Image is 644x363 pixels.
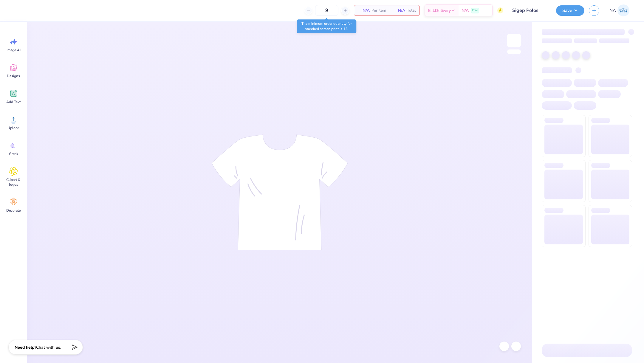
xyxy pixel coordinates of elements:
[358,7,370,14] span: N/A
[6,100,21,104] span: Add Text
[617,4,629,16] img: Nadim Al Naser
[36,345,61,350] span: Chat with us.
[297,19,356,33] div: The minimum order quantity for standard screen print is 12.
[371,7,386,14] span: Per Item
[607,4,632,16] a: NA
[4,177,23,187] span: Clipart & logos
[556,5,584,16] button: Save
[15,345,36,350] strong: Need help?
[7,74,20,78] span: Designs
[407,7,416,14] span: Total
[7,125,19,130] span: Upload
[6,208,21,213] span: Decorate
[428,7,451,14] span: Est. Delivery
[609,7,616,14] span: NA
[472,8,478,13] span: Free
[211,134,348,250] img: tee-skeleton.svg
[315,5,338,16] input: – –
[7,48,21,52] span: Image AI
[393,7,405,14] span: N/A
[462,7,469,14] span: N/A
[508,4,552,16] input: Untitled Design
[9,151,18,156] span: Greek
